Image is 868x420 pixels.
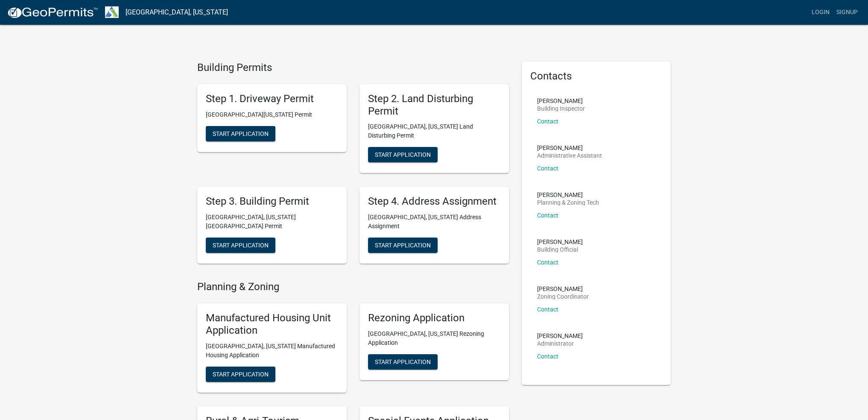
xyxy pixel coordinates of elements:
[537,286,589,292] p: [PERSON_NAME]
[213,242,269,249] span: Start Application
[537,153,602,159] p: Administrative Assistant
[375,242,431,249] span: Start Application
[537,192,599,198] p: [PERSON_NAME]
[537,239,583,245] p: [PERSON_NAME]
[368,195,500,208] h5: Step 4. Address Assignment
[197,62,509,74] h4: Building Permits
[537,306,558,313] a: Contact
[368,213,500,231] p: [GEOGRAPHIC_DATA], [US_STATE] Address Assignment
[126,5,228,20] a: [GEOGRAPHIC_DATA], [US_STATE]
[537,118,558,125] a: Contact
[213,370,269,377] span: Start Application
[537,294,589,300] p: Zoning Coordinator
[206,342,338,360] p: [GEOGRAPHIC_DATA], [US_STATE] Manufactured Housing Application
[808,4,833,21] a: Login
[375,151,431,158] span: Start Application
[537,212,558,219] a: Contact
[206,312,338,337] h5: Manufactured Housing Unit Application
[537,200,599,206] p: Planning & Zoning Tech
[206,238,275,253] button: Start Application
[537,333,583,339] p: [PERSON_NAME]
[197,281,509,293] h4: Planning & Zoning
[368,329,500,347] p: [GEOGRAPHIC_DATA], [US_STATE] Rezoning Application
[530,70,663,82] h5: Contacts
[537,341,583,347] p: Administrator
[368,147,438,162] button: Start Application
[375,358,431,365] span: Start Application
[206,213,338,231] p: [GEOGRAPHIC_DATA], [US_STATE][GEOGRAPHIC_DATA] Permit
[368,354,438,370] button: Start Application
[105,6,119,18] img: Troup County, Georgia
[206,126,275,141] button: Start Application
[206,110,338,119] p: [GEOGRAPHIC_DATA][US_STATE] Permit
[213,130,269,137] span: Start Application
[368,93,500,117] h5: Step 2. Land Disturbing Permit
[206,367,275,382] button: Start Application
[537,98,585,104] p: [PERSON_NAME]
[537,353,558,360] a: Contact
[368,312,500,324] h5: Rezoning Application
[368,238,438,253] button: Start Application
[206,195,338,208] h5: Step 3. Building Permit
[537,247,583,253] p: Building Official
[833,4,861,21] a: Signup
[368,122,500,140] p: [GEOGRAPHIC_DATA], [US_STATE] Land Disturbing Permit
[537,165,558,172] a: Contact
[537,145,602,151] p: [PERSON_NAME]
[537,259,558,266] a: Contact
[537,106,585,112] p: Building Inspector
[206,93,338,105] h5: Step 1. Driveway Permit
